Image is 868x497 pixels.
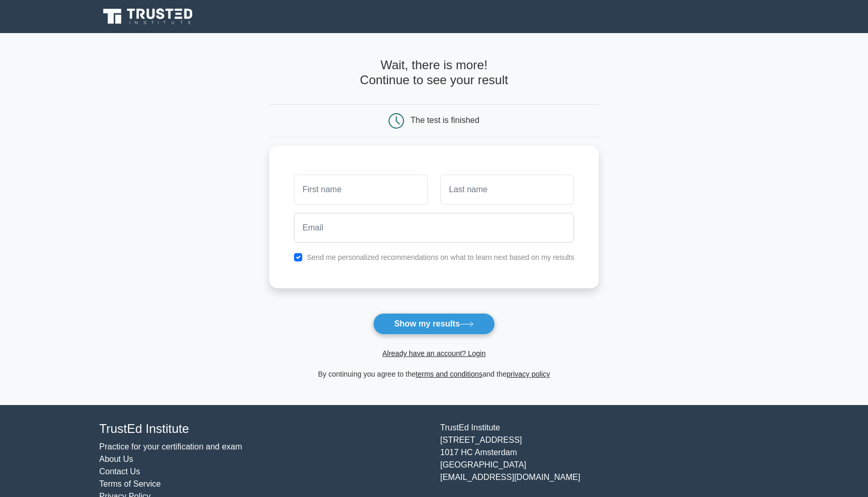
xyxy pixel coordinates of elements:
div: The test is finished [411,116,479,125]
input: Email [294,213,575,243]
a: About Us [99,455,133,463]
a: Already have an account? Login [382,349,486,358]
h4: TrustEd Institute [99,422,428,437]
input: First name [294,175,428,205]
input: Last name [440,175,574,205]
a: Terms of Service [99,479,161,488]
div: By continuing you agree to the and the [263,368,606,380]
button: Show my results [373,313,495,335]
a: privacy policy [507,370,550,378]
label: Send me personalized recommendations on what to learn next based on my results [307,253,575,261]
a: Contact Us [99,467,140,476]
a: terms and conditions [416,370,483,378]
a: Practice for your certification and exam [99,442,242,451]
h4: Wait, there is more! Continue to see your result [269,58,599,88]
